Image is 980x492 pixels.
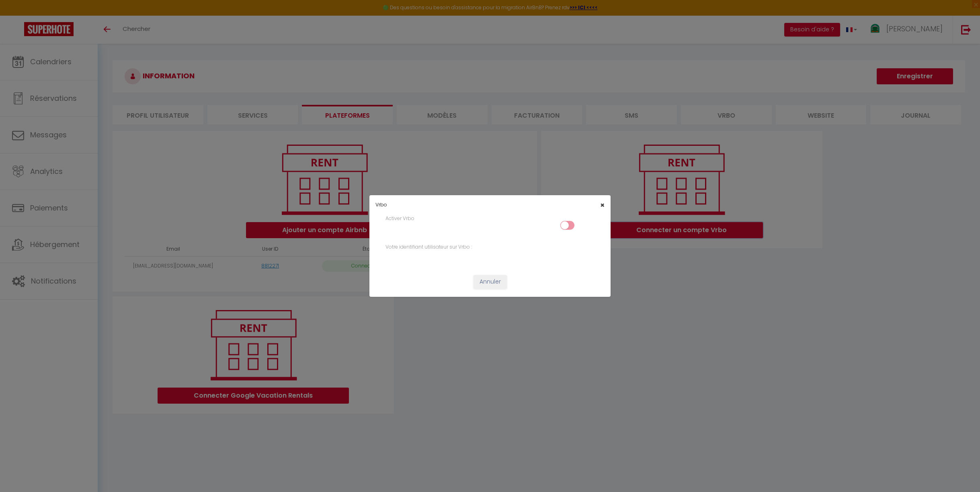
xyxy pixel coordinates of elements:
label: Votre identifiant utilisateur sur Vrbo : [385,243,472,251]
h4: Vrbo [375,201,525,209]
span: × [600,200,605,210]
button: Close [600,202,605,209]
label: Activer Vrbo [385,215,414,223]
button: Annuler [474,275,507,289]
